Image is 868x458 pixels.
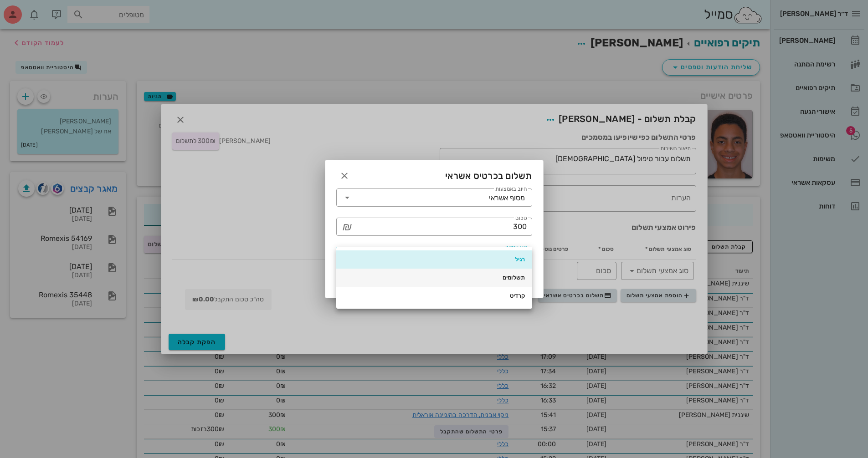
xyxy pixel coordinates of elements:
label: סוג עסקה [505,244,527,251]
div: תשלום בכרטיס אשראי [325,160,543,188]
label: סכום [515,215,527,222]
div: קרדיט [344,292,525,300]
div: מסוף אשראי [489,194,525,202]
div: רגיל [344,256,525,263]
i: ₪ [343,221,352,232]
div: חיוב באמצעותמסוף אשראי [336,188,532,207]
label: חיוב באמצעות [495,186,527,193]
div: תשלומים [344,274,525,281]
button: ביצוע חיוב [333,278,374,294]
